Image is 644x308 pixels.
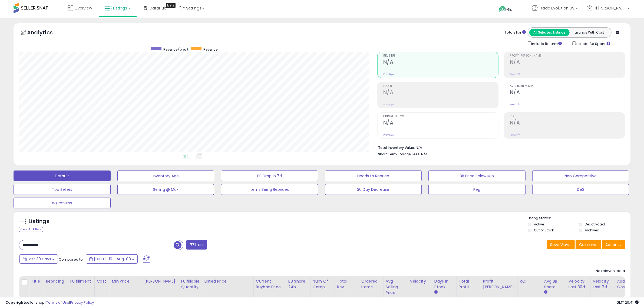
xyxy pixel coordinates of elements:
[594,5,626,11] span: Hi [PERSON_NAME]
[617,278,637,290] div: Additional Cost
[383,120,498,127] h2: N/A
[428,171,526,181] button: BB Price Below Min
[383,73,394,76] small: Prev: N/A
[505,30,526,35] div: Totals For
[221,184,318,195] button: Items Being Repriced
[28,256,51,262] span: Last 30 Days
[31,278,41,284] div: Title
[59,257,84,262] span: Compared to:
[14,171,111,181] button: Default
[19,254,58,264] button: Last 30 Days
[29,218,49,225] h5: Listings
[524,40,568,46] div: Include Returns
[593,278,613,290] div: Velocity Last 7d
[510,73,520,76] small: Prev: N/A
[383,59,498,66] h2: N/A
[510,115,625,118] span: ROI
[495,1,523,18] a: Help
[150,5,167,11] span: DataHub
[585,222,605,227] label: Deactivated
[70,278,92,284] div: Fulfillment
[569,29,610,36] button: Listings With Cost
[14,184,111,195] button: Top Sellers
[113,5,127,11] span: Listings
[27,29,63,38] h5: Analytics
[383,115,498,118] span: Ordered Items
[166,3,176,8] div: Tooltip anchor
[547,240,575,249] button: Save View
[410,278,430,284] div: Velocity
[483,278,515,290] div: Profit [PERSON_NAME]
[529,29,570,36] button: All Selected Listings
[459,278,478,290] div: Total Profit
[337,278,357,290] div: Total Rev.
[181,278,200,290] div: Fulfillable Quantity
[117,184,214,195] button: Selling @ Max
[506,7,513,12] span: Help
[428,184,526,195] button: Reg
[534,228,554,232] label: Out of Stock
[204,278,251,284] div: Listed Price
[112,278,140,284] div: Min Price
[587,5,630,18] a: Hi [PERSON_NAME]
[94,256,131,262] span: [DATE]-10 - Aug-08
[203,47,217,52] span: Revenue
[510,54,625,57] span: Profit [PERSON_NAME]
[585,228,600,232] label: Archived
[510,59,625,66] h2: N/A
[378,152,420,156] b: Short Term Storage Fees:
[499,5,506,12] i: Get Help
[539,5,574,11] span: Trade Evolution US
[421,152,428,157] span: N/A
[510,85,625,88] span: Avg. Buybox Share
[596,268,625,274] div: No relevant data
[325,171,422,181] button: Needs to Reprice
[383,54,498,57] span: Revenue
[383,85,498,88] span: Profit
[602,240,625,249] button: Actions
[97,278,107,284] div: Cost
[544,278,564,290] div: Avg BB Share
[532,171,629,181] button: Non Competitive
[288,278,308,290] div: BB Share 24h.
[383,89,498,97] h2: N/A
[383,133,394,136] small: Prev: N/A
[383,103,394,106] small: Prev: N/A
[510,103,520,106] small: Prev: N/A
[5,300,25,305] strong: Copyright
[70,300,94,305] a: Privacy Policy
[528,216,630,221] p: Listing States:
[534,222,544,227] label: Active
[510,133,520,136] small: Prev: N/A
[14,198,111,208] button: W/Returns
[74,5,92,11] span: Overview
[325,184,422,195] button: 30 Day Decrease
[163,47,188,52] span: Revenue (prev)
[378,145,415,150] b: Total Inventory Value:
[221,171,318,181] button: BB Drop in 7d
[579,242,596,247] span: Columns
[568,40,619,46] div: Include Ad Spend
[186,240,207,250] button: Filters
[5,300,94,305] div: seller snap | |
[361,278,381,290] div: Ordered Items
[569,278,588,290] div: Velocity Last 30d
[510,89,625,97] h2: N/A
[510,120,625,127] h2: N/A
[434,278,454,290] div: Days In Stock
[520,278,540,284] div: ROI
[19,227,43,232] div: Clear All Filters
[616,300,639,305] span: 2025-09-8 20:41 GMT
[378,144,621,150] li: N/A
[46,278,65,284] div: Repricing
[313,278,332,290] div: Num of Comp.
[256,278,284,290] div: Current Buybox Price
[386,278,405,296] div: Avg Selling Price
[46,300,69,305] a: Terms of Use
[144,278,176,284] div: [PERSON_NAME]
[576,240,601,249] button: Columns
[532,184,629,195] button: De2
[86,254,138,264] button: [DATE]-10 - Aug-08
[117,171,214,181] button: Inventory Age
